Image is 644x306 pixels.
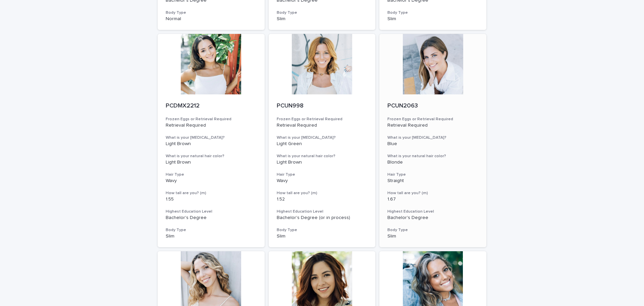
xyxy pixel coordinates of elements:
p: Retrieval Required [166,123,257,128]
a: PCUN998Frozen Eggs or Retrieval RequiredRetrieval RequiredWhat is your [MEDICAL_DATA]?Light Green... [269,34,376,247]
p: Slim [166,233,257,239]
h3: Hair Type [387,172,478,177]
h3: Frozen Eggs or Retrieval Required [166,117,257,122]
h3: Highest Education Level [166,209,257,214]
p: Light Brown [166,160,257,165]
p: PCUN2063 [387,102,478,110]
p: Slim [387,16,478,22]
h3: Highest Education Level [277,209,368,214]
p: Bachelor's Degree [387,215,478,221]
h3: Body Type [277,227,368,233]
h3: What is your natural hair color? [277,154,368,159]
a: PCDMX2212Frozen Eggs or Retrieval RequiredRetrieval RequiredWhat is your [MEDICAL_DATA]?Light Bro... [158,34,265,247]
h3: How tall are you? (m) [277,190,368,196]
h3: Highest Education Level [387,209,478,214]
h3: Hair Type [277,172,368,177]
h3: Body Type [277,10,368,15]
p: Slim [387,233,478,239]
p: Slim [277,16,368,22]
h3: Body Type [387,10,478,15]
h3: Body Type [166,10,257,15]
p: PCDMX2212 [166,102,257,110]
p: Retrieval Required [387,123,478,128]
p: Light Brown [277,160,368,165]
p: Bachelor's Degree [166,215,257,221]
a: PCUN2063Frozen Eggs or Retrieval RequiredRetrieval RequiredWhat is your [MEDICAL_DATA]?BlueWhat i... [379,34,486,247]
p: Bachelor's Degree (or in process) [277,215,368,221]
p: Light Brown [166,141,257,147]
h3: What is your [MEDICAL_DATA]? [277,135,368,140]
h3: How tall are you? (m) [387,190,478,196]
p: 1.52 [277,196,368,202]
p: Wavy [166,178,257,184]
p: Light Green [277,141,368,147]
h3: Body Type [387,227,478,233]
p: 1.55 [166,196,257,202]
h3: What is your [MEDICAL_DATA]? [387,135,478,140]
h3: Frozen Eggs or Retrieval Required [387,117,478,122]
h3: How tall are you? (m) [166,190,257,196]
h3: Body Type [166,227,257,233]
p: Retrieval Required [277,123,368,128]
h3: Hair Type [166,172,257,177]
h3: What is your natural hair color? [387,154,478,159]
p: Slim [277,233,368,239]
p: Straight [387,178,478,184]
p: Wavy [277,178,368,184]
h3: What is your natural hair color? [166,154,257,159]
p: PCUN998 [277,102,368,110]
p: 1.67 [387,196,478,202]
h3: Frozen Eggs or Retrieval Required [277,117,368,122]
p: Normal [166,16,257,22]
p: Blue [387,141,478,147]
p: Blonde [387,160,478,165]
h3: What is your [MEDICAL_DATA]? [166,135,257,140]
